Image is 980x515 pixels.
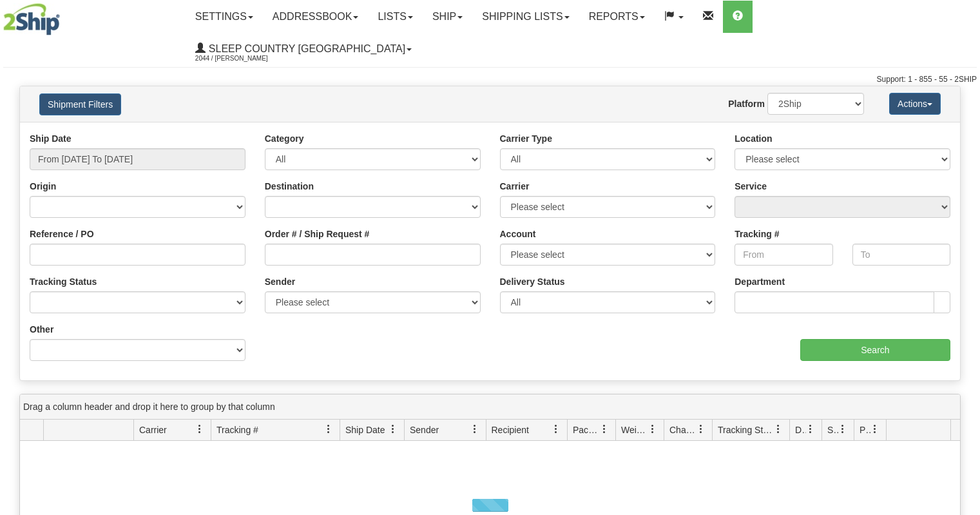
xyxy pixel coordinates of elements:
label: Carrier Type [500,132,552,145]
span: Tracking Status [718,423,774,436]
label: Account [500,228,536,240]
div: Support: 1 - 855 - 55 - 2SHIP [3,74,977,85]
a: Delivery Status filter column settings [800,418,821,440]
span: Delivery Status [795,423,806,436]
label: Category [265,132,304,145]
label: Ship Date [30,132,72,145]
span: Packages [573,423,600,436]
a: Sleep Country [GEOGRAPHIC_DATA] 2044 / [PERSON_NAME] [186,33,421,65]
span: Weight [621,423,648,436]
a: Tracking Status filter column settings [767,418,789,440]
a: Addressbook [263,1,369,33]
label: Carrier [500,180,530,193]
input: To [852,244,950,266]
label: Tracking # [735,228,779,240]
label: Reference / PO [30,228,94,240]
label: Destination [265,180,314,193]
span: Charge [669,423,697,436]
a: Shipping lists [472,1,579,33]
iframe: chat widget [950,191,979,323]
a: Charge filter column settings [690,418,712,440]
label: Other [30,323,53,336]
label: Tracking Status [30,275,97,288]
label: Order # / Ship Request # [265,228,370,240]
input: From [735,244,832,266]
input: Search [800,339,950,361]
label: Department [735,275,785,288]
span: Pickup Status [860,423,870,436]
span: Carrier [139,423,167,436]
label: Sender [265,275,295,288]
a: Ship [423,1,472,33]
span: 2044 / [PERSON_NAME] [195,52,292,65]
button: Shipment Filters [39,93,121,115]
a: Recipient filter column settings [545,418,567,440]
span: Sender [410,423,439,436]
span: Shipment Issues [827,423,838,436]
a: Pickup Status filter column settings [864,418,886,440]
a: Lists [368,1,422,33]
a: Settings [186,1,263,33]
a: Carrier filter column settings [189,418,211,440]
a: Ship Date filter column settings [382,418,404,440]
label: Location [735,132,772,145]
label: Platform [728,97,765,110]
label: Service [735,180,767,193]
span: Ship Date [345,423,385,436]
span: Tracking # [216,423,258,436]
div: grid grouping header [20,394,960,420]
a: Sender filter column settings [464,418,486,440]
a: Packages filter column settings [593,418,615,440]
a: Tracking # filter column settings [318,418,340,440]
img: logo2044.jpg [3,3,60,35]
label: Delivery Status [500,275,565,288]
label: Origin [30,180,56,193]
span: Sleep Country [GEOGRAPHIC_DATA] [206,43,405,54]
a: Weight filter column settings [642,418,664,440]
span: Recipient [492,423,529,436]
button: Actions [889,93,941,115]
a: Shipment Issues filter column settings [832,418,854,440]
a: Reports [579,1,655,33]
